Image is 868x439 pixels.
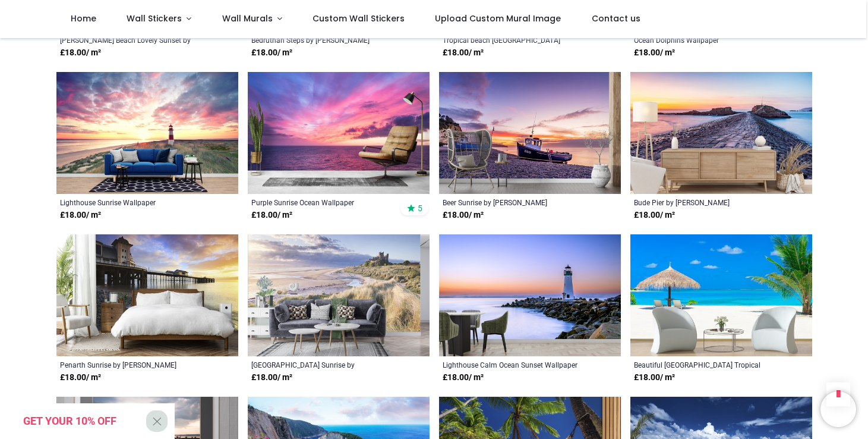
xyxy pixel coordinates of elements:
a: [GEOGRAPHIC_DATA] Sunrise by [PERSON_NAME] [251,360,391,369]
span: Wall Stickers [127,12,182,24]
strong: £ 18.00 / m² [634,372,675,384]
a: Bude Pier by [PERSON_NAME] [634,197,774,207]
a: Ocean Dolphins Wallpaper [634,35,774,45]
strong: £ 18.00 / m² [634,47,675,59]
strong: £ 18.00 / m² [251,209,292,221]
a: Lighthouse Sunrise Wallpaper [60,197,200,207]
img: Beautiful Maldives Tropical Beach Wall Mural Wallpaper [630,234,812,356]
strong: £ 18.00 / m² [60,209,101,221]
span: 5 [418,203,422,214]
img: Beer Sunrise Wall Mural by Gary Holpin [439,72,621,194]
img: Purple Sunrise Ocean Wall Mural Wallpaper [248,72,430,194]
a: [PERSON_NAME] Beach Lovely Sunset by [PERSON_NAME] [60,35,200,45]
span: Custom Wall Stickers [313,12,405,24]
a: Beautiful [GEOGRAPHIC_DATA] Tropical Beach Wallpaper [634,360,774,369]
strong: £ 18.00 / m² [251,372,292,384]
img: Penarth Sunrise Wall Mural by Andrew Ray [56,234,238,356]
img: Bude Pier Wall Mural by Gary Holpin [630,72,812,194]
img: Bamburgh Castle Sunrise Wall Mural by Francis Taylor [248,234,430,356]
strong: £ 18.00 / m² [60,372,101,384]
span: Contact us [592,12,640,24]
strong: £ 18.00 / m² [443,209,484,221]
strong: £ 18.00 / m² [443,47,484,59]
a: Bedruthan Steps by [PERSON_NAME] [251,35,391,45]
strong: £ 18.00 / m² [60,47,101,59]
strong: £ 18.00 / m² [443,372,484,384]
a: Penarth Sunrise by [PERSON_NAME] [60,360,200,369]
span: Upload Custom Mural Image [435,12,561,24]
span: Wall Murals [222,12,273,24]
a: Lighthouse Calm Ocean Sunset Wallpaper [443,360,582,369]
iframe: Brevo live chat [820,391,856,427]
a: Tropical beach [GEOGRAPHIC_DATA] Wallpaper [443,35,582,45]
a: Beer Sunrise by [PERSON_NAME] [443,197,582,207]
span: Home [71,12,96,24]
strong: £ 18.00 / m² [634,209,675,221]
a: Purple Sunrise Ocean Wallpaper [251,197,391,207]
strong: £ 18.00 / m² [251,47,292,59]
img: Lighthouse Sunrise Wall Mural Wallpaper - Mod8 [56,72,238,194]
img: Lighthouse Calm Ocean Sunset Wall Mural Wallpaper [439,234,621,356]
